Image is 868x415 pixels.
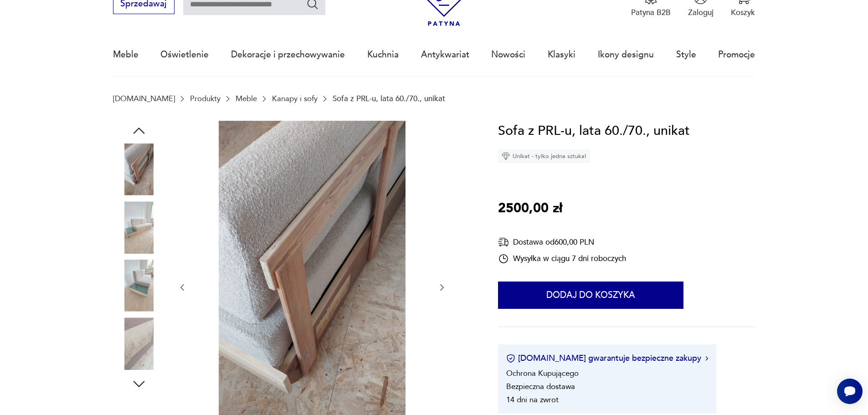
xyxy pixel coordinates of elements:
li: Ochrona Kupującego [506,368,579,379]
a: Sprzedawaj [113,1,175,8]
img: Zdjęcie produktu Sofa z PRL-u, lata 60./70., unikat [113,143,165,195]
h1: Sofa z PRL-u, lata 60./70., unikat [498,121,690,142]
button: [DOMAIN_NAME] gwarantuje bezpieczne zakupy [506,353,708,364]
a: Promocje [718,34,755,76]
li: 14 dni na zwrot [506,395,559,405]
img: Ikona diamentu [502,152,510,160]
img: Zdjęcie produktu Sofa z PRL-u, lata 60./70., unikat [113,201,165,253]
a: Meble [113,34,139,76]
img: Zdjęcie produktu Sofa z PRL-u, lata 60./70., unikat [113,260,165,312]
img: Ikona strzałki w prawo [705,356,708,361]
img: Ikona dostawy [498,236,509,248]
a: [DOMAIN_NAME] [113,94,175,103]
a: Antykwariat [421,34,469,76]
iframe: Smartsupp widget button [837,379,863,404]
a: Dekoracje i przechowywanie [231,34,345,76]
a: Style [676,34,696,76]
img: Ikona certyfikatu [506,354,515,363]
a: Produkty [190,94,221,103]
a: Meble [236,94,257,103]
a: Klasyki [548,34,575,76]
div: Dostawa od 600,00 PLN [498,236,626,248]
li: Bezpieczna dostawa [506,381,575,392]
p: Zaloguj [688,7,714,18]
button: Dodaj do koszyka [498,282,683,309]
a: Oświetlenie [160,34,209,76]
a: Kuchnia [367,34,399,76]
img: Zdjęcie produktu Sofa z PRL-u, lata 60./70., unikat [113,318,165,369]
a: Kanapy i sofy [272,94,318,103]
p: Patyna B2B [631,7,671,18]
div: Unikat - tylko jedna sztuka! [498,149,590,163]
p: Koszyk [731,7,755,18]
p: Sofa z PRL-u, lata 60./70., unikat [333,94,445,103]
div: Wysyłka w ciągu 7 dni roboczych [498,253,626,264]
a: Ikony designu [598,34,654,76]
p: 2500,00 zł [498,198,562,219]
a: Nowości [491,34,525,76]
